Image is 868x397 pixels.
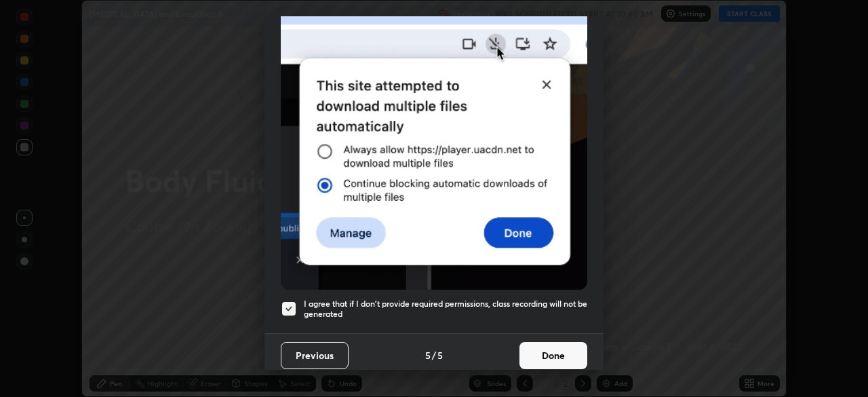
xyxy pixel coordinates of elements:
button: Done [519,342,587,369]
h4: / [432,348,436,362]
h5: I agree that if I don't provide required permissions, class recording will not be generated [304,299,587,320]
button: Previous [281,342,349,369]
h4: 5 [437,348,443,362]
h4: 5 [425,348,431,362]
